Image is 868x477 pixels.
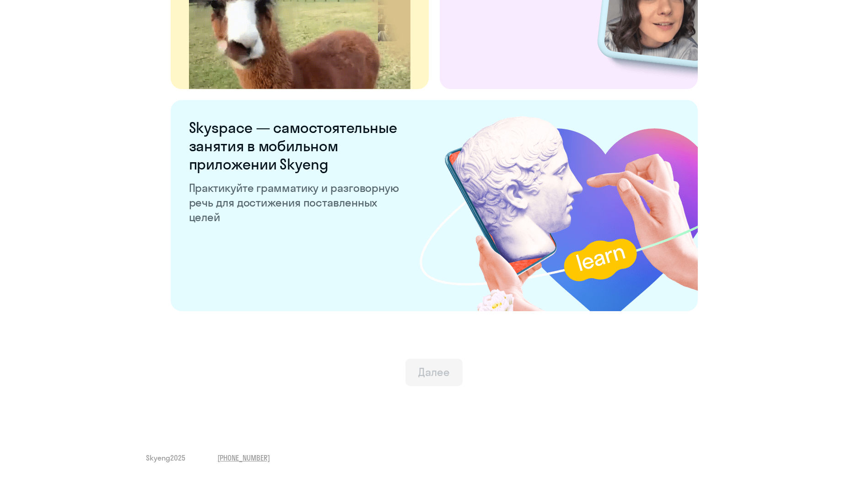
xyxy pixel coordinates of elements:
[189,118,402,173] h6: Skyspace — самостоятельные занятия в мобильном приложении Skyeng
[146,453,185,463] span: Skyeng 2025
[418,365,450,379] div: Далее
[420,101,698,311] img: skyspace
[189,180,402,224] p: Практикуйте грамматику и разговорную речь для достижения поставленных целей
[405,359,463,386] button: Далее
[217,453,270,463] a: [PHONE_NUMBER]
